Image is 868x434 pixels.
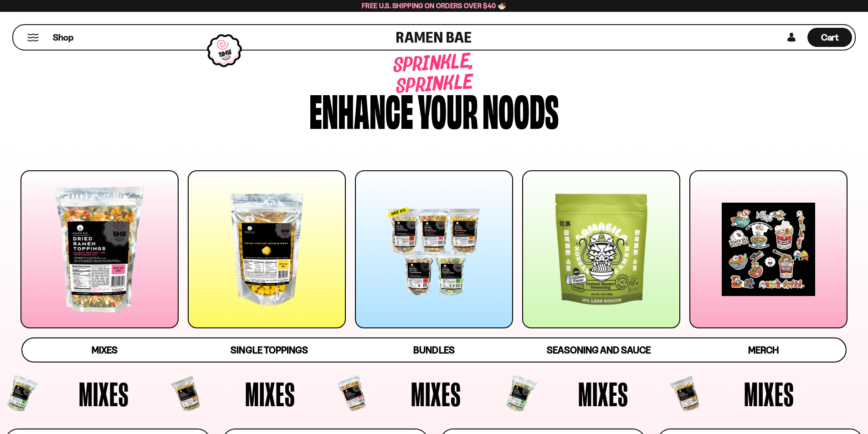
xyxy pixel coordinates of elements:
[483,87,559,131] div: noods
[411,377,461,411] span: Mixes
[53,31,73,44] span: Shop
[748,344,779,356] span: Merch
[413,344,454,356] span: Bundles
[22,338,187,362] a: Mixes
[92,344,118,356] span: Mixes
[681,338,846,362] a: Merch
[821,32,839,43] span: Cart
[547,344,650,356] span: Seasoning and Sauce
[807,25,852,50] a: Cart
[352,338,516,362] a: Bundles
[245,377,295,411] span: Mixes
[516,338,681,362] a: Seasoning and Sauce
[79,377,129,411] span: Mixes
[231,344,308,356] span: Single Toppings
[418,87,478,131] div: your
[578,377,628,411] span: Mixes
[27,34,39,41] button: Mobile Menu Trigger
[187,338,351,362] a: Single Toppings
[362,1,506,10] span: Free U.S. Shipping on Orders over $40 🍜
[744,377,794,411] span: Mixes
[53,28,73,47] a: Shop
[309,87,413,131] div: Enhance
